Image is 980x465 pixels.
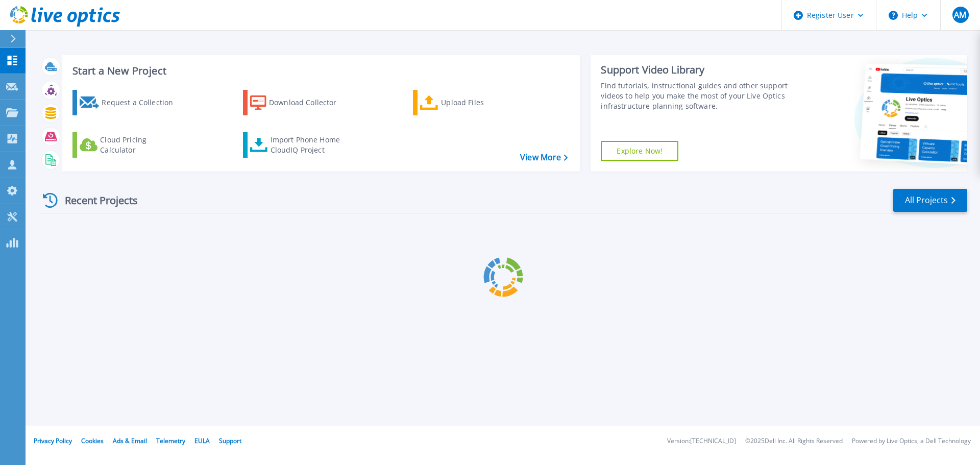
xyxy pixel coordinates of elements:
span: AM [954,11,966,19]
a: View More [520,153,568,162]
a: Explore Now! [601,141,678,161]
div: Cloud Pricing Calculator [100,135,182,155]
a: All Projects [893,189,967,212]
li: © 2025 Dell Inc. All Rights Reserved [745,438,843,445]
a: Ads & Email [113,436,147,445]
a: Download Collector [243,90,357,115]
a: Upload Files [413,90,527,115]
h3: Start a New Project [72,65,568,77]
li: Powered by Live Optics, a Dell Technology [852,438,971,445]
li: Version: [TECHNICAL_ID] [667,438,736,445]
a: Cookies [81,436,104,445]
div: Import Phone Home CloudIQ Project [271,135,350,155]
div: Recent Projects [39,188,152,213]
a: EULA [194,436,210,445]
div: Find tutorials, instructional guides and other support videos to help you make the most of your L... [601,81,793,111]
a: Privacy Policy [34,436,72,445]
a: Telemetry [156,436,185,445]
a: Cloud Pricing Calculator [72,132,186,158]
div: Support Video Library [601,63,793,77]
a: Request a Collection [72,90,186,115]
div: Upload Files [441,92,523,113]
div: Download Collector [269,92,351,113]
div: Request a Collection [102,92,183,113]
a: Support [219,436,241,445]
